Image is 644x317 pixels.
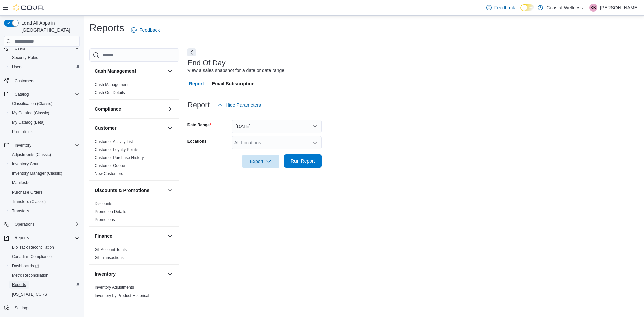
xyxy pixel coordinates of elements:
a: My Catalog (Beta) [9,118,47,126]
span: Classification (Classic) [9,100,80,108]
span: Adjustments (Classic) [9,151,80,159]
button: Inventory [1,141,83,150]
span: Customer Queue [95,163,125,168]
button: Adjustments (Classic) [7,150,83,159]
h3: Cash Management [95,68,136,74]
button: Open list of options [312,140,318,145]
span: Reports [12,282,26,287]
a: Inventory Adjustments [95,285,134,290]
button: Export [242,155,279,168]
button: Customer [95,125,165,131]
p: [PERSON_NAME] [600,4,639,12]
span: Canadian Compliance [9,253,80,261]
button: Catalog [12,90,31,98]
a: Customer Activity List [95,139,133,144]
button: [US_STATE] CCRS [7,289,83,299]
span: GL Account Totals [95,247,127,252]
span: Promotions [12,129,33,135]
span: Metrc Reconciliation [9,271,80,279]
a: Settings [12,304,32,312]
span: Inventory Count [12,161,41,167]
span: Users [9,63,80,71]
span: Hide Parameters [226,102,261,108]
span: Reports [15,235,29,241]
span: Operations [15,222,35,227]
span: Cash Management [95,82,128,87]
h3: Customer [95,125,116,131]
a: Cash Out Details [95,90,125,95]
span: Inventory by Product Historical [95,293,149,298]
button: Transfers (Classic) [7,197,83,206]
a: Customer Queue [95,163,125,168]
span: Customer Loyalty Points [95,147,138,152]
a: Feedback [128,23,162,37]
span: Settings [12,304,80,312]
span: Catalog [12,90,80,98]
button: Operations [12,220,37,228]
a: Reports [9,281,29,289]
span: Customers [12,76,80,85]
button: Inventory [95,271,165,277]
a: GL Transactions [95,255,124,260]
span: Report [189,77,204,90]
span: Promotion Details [95,209,126,214]
img: Cova [13,4,44,11]
p: | [585,4,587,12]
div: Discounts & Promotions [89,200,179,226]
span: My Catalog (Beta) [9,118,80,126]
span: Inventory Manager (Classic) [12,171,62,176]
a: Inventory by Product Historical [95,293,149,298]
a: Transfers [9,207,32,215]
button: Security Roles [7,53,83,62]
a: Adjustments (Classic) [9,151,54,159]
button: Inventory [12,141,34,149]
button: [DATE] [232,120,322,133]
h3: Report [187,101,210,109]
span: Transfers (Classic) [9,198,80,206]
input: Dark Mode [520,4,534,11]
button: Metrc Reconciliation [7,271,83,280]
button: Reports [12,234,32,242]
button: Users [1,44,83,53]
span: Customer Purchase History [95,155,144,160]
a: Manifests [9,179,32,187]
span: Promotions [9,128,80,136]
span: Load All Apps in [GEOGRAPHIC_DATA] [19,20,80,33]
span: Users [15,46,25,51]
a: New Customers [95,171,123,176]
span: My Catalog (Classic) [9,109,80,117]
button: My Catalog (Classic) [7,108,83,118]
span: Canadian Compliance [12,254,52,259]
a: Inventory Manager (Classic) [9,169,65,177]
button: Inventory [166,270,174,278]
a: Classification (Classic) [9,100,55,108]
button: Inventory Manager (Classic) [7,169,83,178]
span: Adjustments (Classic) [12,152,51,157]
button: Hide Parameters [215,98,264,112]
a: Security Roles [9,54,41,62]
span: Security Roles [12,55,38,60]
a: Canadian Compliance [9,253,54,261]
span: Users [12,44,80,52]
div: View a sales snapshot for a date or date range. [187,67,286,74]
span: Inventory [12,141,80,149]
button: Discounts & Promotions [166,186,174,194]
button: Run Report [284,154,322,168]
button: Customer [166,124,174,132]
button: My Catalog (Beta) [7,118,83,127]
span: Run Report [291,158,315,164]
span: Dashboards [9,262,80,270]
h1: Reports [89,21,124,35]
a: Promotion Details [95,209,126,214]
h3: Inventory [95,271,116,277]
span: My Catalog (Classic) [12,110,49,116]
a: Users [9,63,25,71]
button: Inventory Count [7,159,83,169]
div: Cash Management [89,81,179,99]
span: Export [246,155,275,168]
button: Next [187,48,196,56]
button: Finance [95,233,165,240]
span: Reports [12,234,80,242]
span: Users [12,64,22,70]
a: Metrc Reconciliation [9,271,51,279]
